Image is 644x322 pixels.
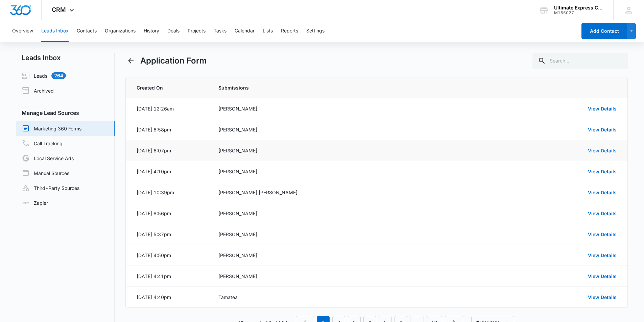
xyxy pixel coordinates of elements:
[137,231,171,238] div: [DATE] 5:37pm
[137,252,171,259] div: [DATE] 4:50pm
[281,20,298,42] button: Reports
[16,109,115,117] h3: Manage Lead Sources
[137,273,171,280] div: [DATE] 4:41pm
[306,20,325,42] button: Settings
[137,294,171,301] div: [DATE] 4:40pm
[22,199,48,206] a: Zapier
[218,105,480,112] div: [PERSON_NAME]
[52,6,66,13] span: CRM
[22,169,69,177] a: Manual Sources
[137,126,171,133] div: [DATE] 6:58pm
[218,294,480,301] div: Tamatea
[581,23,627,39] button: Add Contact
[137,147,171,154] div: [DATE] 6:07pm
[77,20,97,42] button: Contacts
[12,20,33,42] button: Overview
[235,20,255,42] button: Calendar
[137,210,171,217] div: [DATE] 8:56pm
[125,55,136,66] button: Back
[144,20,159,42] button: History
[22,124,81,132] a: Marketing 360 Forms
[137,189,174,196] div: [DATE] 10:39pm
[588,231,617,237] a: View Details
[22,86,54,95] a: Archived
[167,20,180,42] button: Deals
[588,210,617,216] a: View Details
[137,84,202,91] span: Created On
[140,55,207,67] h1: Application Form
[218,231,480,238] div: [PERSON_NAME]
[588,252,617,258] a: View Details
[588,294,617,300] a: View Details
[588,106,617,112] a: View Details
[588,127,617,132] a: View Details
[218,147,480,154] div: [PERSON_NAME]
[22,72,66,80] a: Leads264
[218,84,480,91] span: Submissions
[214,20,226,42] button: Tasks
[22,154,74,162] a: Local Service Ads
[532,53,628,69] input: Search...
[218,168,480,175] div: [PERSON_NAME]
[588,190,617,195] a: View Details
[188,20,206,42] button: Projects
[218,210,480,217] div: [PERSON_NAME]
[554,5,603,10] div: account name
[137,105,174,112] div: [DATE] 12:26am
[554,10,603,15] div: account id
[105,20,136,42] button: Organizations
[218,252,480,259] div: [PERSON_NAME]
[218,273,480,280] div: [PERSON_NAME]
[218,126,480,133] div: [PERSON_NAME]
[22,184,79,192] a: Third-Party Sources
[588,148,617,153] a: View Details
[218,189,480,196] div: [PERSON_NAME] [PERSON_NAME]
[22,139,63,147] a: Call Tracking
[588,273,617,279] a: View Details
[588,169,617,174] a: View Details
[263,20,273,42] button: Lists
[16,53,115,63] h2: Leads Inbox
[41,20,69,42] button: Leads Inbox
[137,168,171,175] div: [DATE] 4:10pm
